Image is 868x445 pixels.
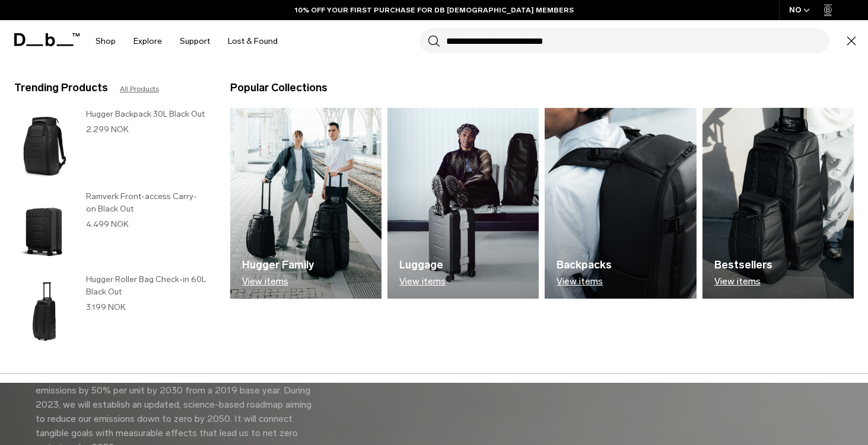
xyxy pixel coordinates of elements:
[702,108,854,299] a: Db Bestsellers View items
[180,20,210,62] a: Support
[714,257,772,273] h3: Bestsellers
[86,124,129,135] span: 2.299 NOK
[557,276,612,287] p: View items
[242,276,314,287] p: View items
[387,108,539,299] img: Db
[557,257,612,273] h3: Backpacks
[87,20,287,62] nav: Main Navigation
[86,108,206,120] h3: Hugger Backpack 30L Black Out
[14,273,206,350] a: Hugger Roller Bag Check-in 60L Black Out Hugger Roller Bag Check-in 60L Black Out 3.199 NOK
[230,80,328,96] h3: Popular Collections
[14,108,74,184] img: Hugger Backpack 30L Black Out
[295,5,574,15] a: 10% OFF YOUR FIRST PURCHASE FOR DB [DEMOGRAPHIC_DATA] MEMBERS
[86,219,129,229] span: 4.499 NOK
[86,302,126,312] span: 3.199 NOK
[14,80,108,96] h3: Trending Products
[545,108,696,299] a: Db Backpacks View items
[86,190,206,215] h3: Ramverk Front-access Carry-on Black Out
[14,190,206,267] a: Ramverk Front-access Carry-on Black Out Ramverk Front-access Carry-on Black Out 4.499 NOK
[228,20,278,62] a: Lost & Found
[702,108,854,299] img: Db
[14,273,74,350] img: Hugger Roller Bag Check-in 60L Black Out
[387,108,539,299] a: Db Luggage View items
[14,190,74,267] img: Ramverk Front-access Carry-on Black Out
[133,20,162,62] a: Explore
[230,108,381,299] img: Db
[230,108,381,299] a: Db Hugger Family View items
[399,276,446,287] p: View items
[714,276,772,287] p: View items
[399,257,446,273] h3: Luggage
[86,273,206,298] h3: Hugger Roller Bag Check-in 60L Black Out
[242,257,314,273] h3: Hugger Family
[545,108,696,299] img: Db
[96,20,116,62] a: Shop
[120,84,159,94] a: All Products
[14,108,206,184] a: Hugger Backpack 30L Black Out Hugger Backpack 30L Black Out 2.299 NOK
